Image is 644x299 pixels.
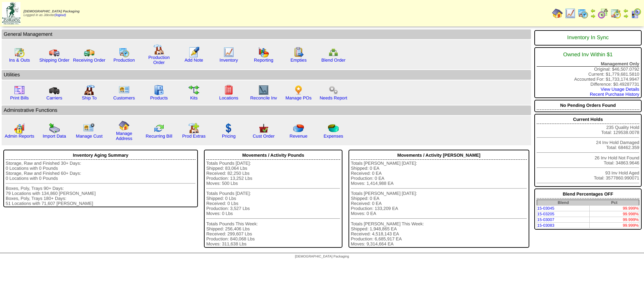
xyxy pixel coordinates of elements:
[253,134,274,139] a: Cust Order
[119,47,129,58] img: calendarprod.gif
[537,49,639,61] div: Owned Inv Within $1
[150,95,168,100] a: Products
[2,29,531,39] td: General Management
[590,13,596,19] img: arrowright.gif
[321,58,345,63] a: Blend Order
[76,134,102,139] a: Manage Cust
[537,115,639,124] div: Current Holds
[2,2,20,24] img: zoroco-logo-small.webp
[222,134,236,139] a: Pricing
[254,58,273,63] a: Reporting
[55,13,66,17] a: (logout)
[5,134,34,139] a: Admin Reports
[49,47,60,58] img: truck.gif
[39,58,69,63] a: Shipping Order
[289,134,307,139] a: Revenue
[49,123,60,134] img: import.gif
[537,31,639,44] div: Inventory In Sync
[82,95,97,100] a: Ship To
[2,70,531,80] td: Utilities
[631,8,641,19] img: calendarcustomer.gif
[590,206,639,211] td: 99.999%
[590,223,639,228] td: 99.999%
[537,61,639,67] div: Management Only
[610,8,621,19] img: calendarinout.gif
[258,123,269,134] img: cust_order.png
[206,161,340,246] div: Totals Pounds [DATE]: Shipped: 83,064 Lbs Received: 82,250 Lbs Production: 13,252 Lbs Moves: 500 ...
[116,131,132,141] a: Manage Address
[119,120,129,131] img: home.gif
[84,47,95,58] img: truck2.gif
[534,114,642,187] div: 235 Quality Hold Total: 129538.0078 24 Inv Hold Damaged Total: 68462.359 26 Inv Hold Not Found To...
[113,58,135,63] a: Production
[184,58,203,63] a: Add Note
[182,134,206,139] a: Prod Extras
[113,95,135,100] a: Customers
[154,123,164,134] img: reconcile.gif
[328,47,339,58] img: network.png
[537,212,554,216] a: 15-03205
[46,95,62,100] a: Carriers
[14,85,25,95] img: invoice2.gif
[565,8,576,19] img: line_graph.gif
[258,85,269,95] img: line_graph2.gif
[154,85,164,95] img: cabinet.gif
[223,123,234,134] img: dollar.gif
[6,151,196,160] div: Inventory Aging Summary
[534,47,642,98] div: Original: $46,507.0792 Current: $1,779,681.5810 Accounted For: $1,733,174.9947 Difference: $0.492...
[623,8,629,13] img: arrowleft.gif
[148,55,170,65] a: Production Order
[189,85,199,95] img: workflow.gif
[190,95,198,100] a: Kits
[590,8,596,13] img: arrowleft.gif
[223,85,234,95] img: locations.gif
[146,134,172,139] a: Recurring Bill
[258,47,269,58] img: graph.gif
[578,8,588,19] img: calendarprod.gif
[293,123,304,134] img: pie_chart.png
[14,123,25,134] img: graph2.png
[537,223,554,228] a: 15-03083
[206,151,340,160] div: Movements / Activity Pounds
[83,123,96,134] img: managecust.png
[590,217,639,223] td: 99.999%
[9,58,30,63] a: Ins & Outs
[119,85,129,95] img: customers.gif
[49,85,60,95] img: truck3.gif
[328,123,339,134] img: pie_chart2.png
[189,123,199,134] img: prodextras.gif
[219,95,238,100] a: Locations
[43,134,66,139] a: Import Data
[601,87,639,92] a: View Usage Details
[23,10,79,13] span: [DEMOGRAPHIC_DATA] Packaging
[537,217,554,222] a: 15-03007
[293,85,304,95] img: po.png
[220,58,238,63] a: Inventory
[324,134,343,139] a: Expenses
[552,8,563,19] img: home.gif
[290,58,307,63] a: Empties
[285,95,312,100] a: Manage POs
[351,161,527,246] div: Totals [PERSON_NAME] [DATE]: Shipped: 0 EA Received: 0 EA Production: 0 EA Moves: 1,414,988 EA To...
[2,105,531,115] td: Adminstrative Functions
[537,200,589,206] th: Blend
[537,190,639,199] div: Blend Percentages OFF
[295,255,349,258] span: [DEMOGRAPHIC_DATA] Packaging
[590,92,639,97] a: Recent Purchase History
[537,206,554,211] a: 15-03045
[10,95,29,100] a: Print Bills
[590,200,639,206] th: Pct
[351,151,527,160] div: Movements / Activity [PERSON_NAME]
[154,44,164,55] img: factory.gif
[84,85,95,95] img: factory2.gif
[293,47,304,58] img: workorder.gif
[328,85,339,95] img: workflow.png
[320,95,347,100] a: Needs Report
[223,47,234,58] img: line_graph.gif
[189,47,199,58] img: orders.gif
[250,95,277,100] a: Reconcile Inv
[14,47,25,58] img: calendarinout.gif
[623,13,629,19] img: arrowright.gif
[598,8,608,19] img: calendarblend.gif
[73,58,105,63] a: Receiving Order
